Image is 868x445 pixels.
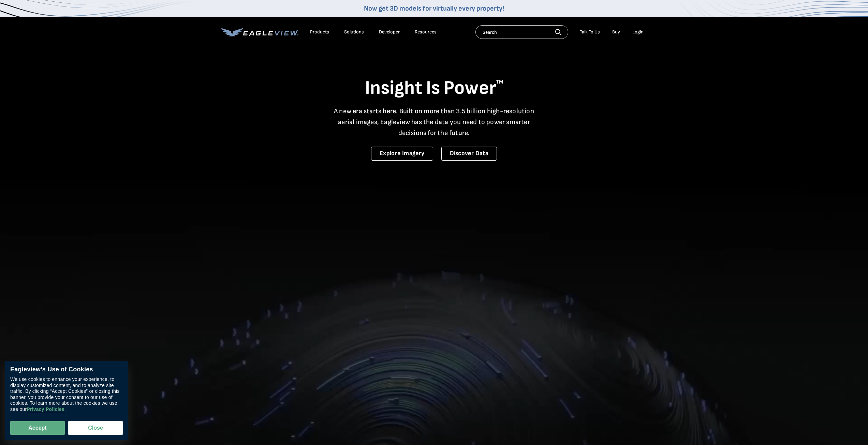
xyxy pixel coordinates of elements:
button: Accept [10,421,65,435]
a: Developer [379,29,400,35]
a: Buy [612,29,620,35]
div: We use cookies to enhance your experience, to display customized content, and to analyze site tra... [10,377,123,413]
button: Close [68,421,123,435]
div: Eagleview’s Use of Cookies [10,366,123,373]
div: Resources [415,29,437,35]
a: Now get 3D models for virtually every property! [364,4,504,13]
p: A new era starts here. Built on more than 3.5 billion high-resolution aerial images, Eagleview ha... [330,106,539,138]
sup: TM [496,79,503,85]
a: Explore Imagery [371,147,433,161]
a: Discover Data [441,147,497,161]
div: Login [632,29,644,35]
a: Privacy Policies [27,407,64,413]
div: Products [310,29,329,35]
h1: Insight Is Power [221,76,647,100]
div: Talk To Us [580,29,600,35]
div: Solutions [344,29,364,35]
input: Search [475,25,568,39]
